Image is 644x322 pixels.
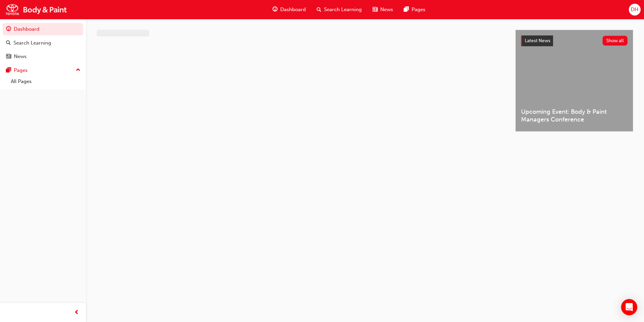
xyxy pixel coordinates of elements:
[6,40,11,46] span: search-icon
[629,4,641,16] button: DH
[74,308,79,317] span: prev-icon
[603,36,628,46] button: Show all
[14,53,27,60] div: News
[621,299,637,315] div: Open Intercom Messenger
[412,6,425,14] span: Pages
[3,50,83,63] a: News
[521,108,627,123] span: Upcoming Event: Body & Paint Managers Conference
[76,66,80,75] span: up-icon
[525,38,550,44] span: Latest News
[324,6,362,14] span: Search Learning
[398,3,431,17] a: pages-iconPages
[3,37,83,49] a: Search Learning
[311,3,367,17] a: search-iconSearch Learning
[380,6,393,14] span: News
[3,23,83,35] a: Dashboard
[515,30,633,132] a: Latest NewsShow allUpcoming Event: Body & Paint Managers Conference
[317,5,321,14] span: search-icon
[367,3,398,17] a: news-iconNews
[8,76,83,87] a: All Pages
[3,64,83,77] button: Pages
[3,22,83,64] button: DashboardSearch LearningNews
[6,26,11,32] span: guage-icon
[404,5,409,14] span: pages-icon
[280,6,306,14] span: Dashboard
[373,5,378,14] span: news-icon
[3,2,69,17] img: Trak
[13,39,51,47] div: Search Learning
[272,5,278,14] span: guage-icon
[267,3,311,17] a: guage-iconDashboard
[6,68,11,74] span: pages-icon
[521,35,627,46] a: Latest NewsShow all
[631,6,638,14] span: DH
[6,54,11,60] span: news-icon
[14,66,28,74] div: Pages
